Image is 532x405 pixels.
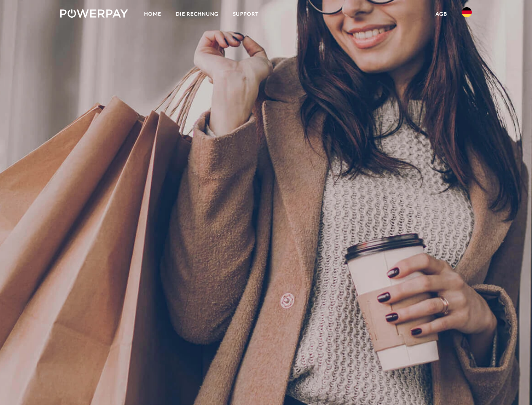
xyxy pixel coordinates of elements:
[226,6,266,22] a: SUPPORT
[60,9,128,18] img: logo-powerpay-white.svg
[168,6,226,22] a: DIE RECHNUNG
[462,7,472,17] img: de
[428,6,454,22] a: agb
[137,6,168,22] a: Home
